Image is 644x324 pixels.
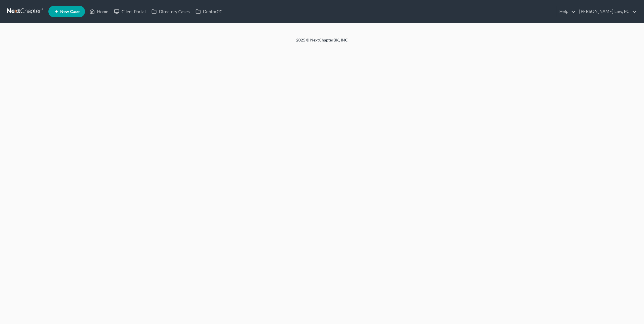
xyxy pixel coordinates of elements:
a: [PERSON_NAME] Law, PC [576,6,637,17]
a: Directory Cases [149,6,193,17]
a: DebtorCC [193,6,225,17]
a: Help [556,6,576,17]
div: 2025 © NextChapterBK, INC [158,37,486,48]
a: Client Portal [111,6,149,17]
a: Home [87,6,111,17]
new-legal-case-button: New Case [48,6,85,17]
